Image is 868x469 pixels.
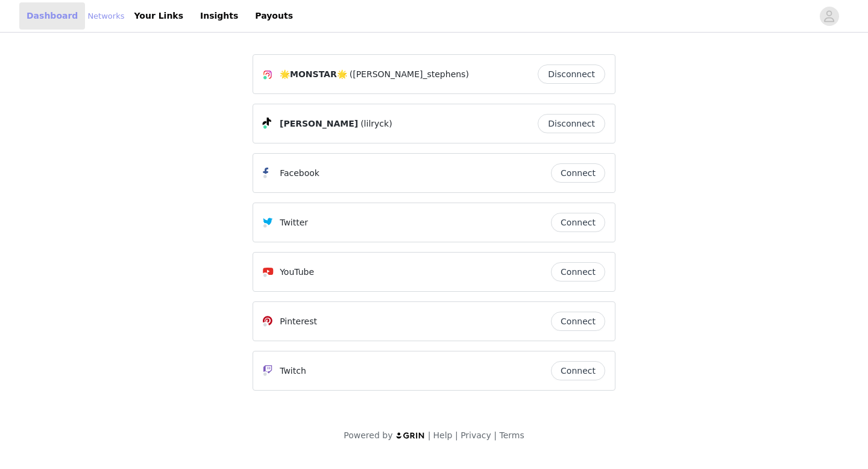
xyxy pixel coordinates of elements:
span: | [455,430,458,440]
span: ([PERSON_NAME]_stephens) [350,68,469,81]
a: Terms [499,430,524,440]
p: Facebook [280,167,319,180]
img: Instagram Icon [263,70,272,80]
a: Dashboard [19,2,85,30]
button: Connect [551,163,605,183]
a: Insights [193,2,245,30]
span: (lilryck) [360,118,392,130]
button: Disconnect [538,65,605,84]
a: Privacy [461,430,491,440]
a: Payouts [248,2,300,30]
a: Your Links [127,2,190,30]
button: Connect [551,213,605,232]
button: Disconnect [538,114,605,133]
a: Help [433,430,453,440]
p: Pinterest [280,315,317,328]
span: | [494,430,497,440]
span: [PERSON_NAME] [280,118,358,130]
span: 🌟MONSTAR🌟 [280,68,347,81]
div: avatar [823,7,835,26]
a: Networks [87,10,124,22]
span: Powered by [344,430,392,440]
p: Twitch [280,365,306,377]
button: Connect [551,361,605,380]
p: Twitter [280,216,308,229]
button: Connect [551,262,605,282]
p: YouTube [280,266,314,279]
span: | [428,430,431,440]
img: logo [395,432,426,439]
button: Connect [551,312,605,331]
